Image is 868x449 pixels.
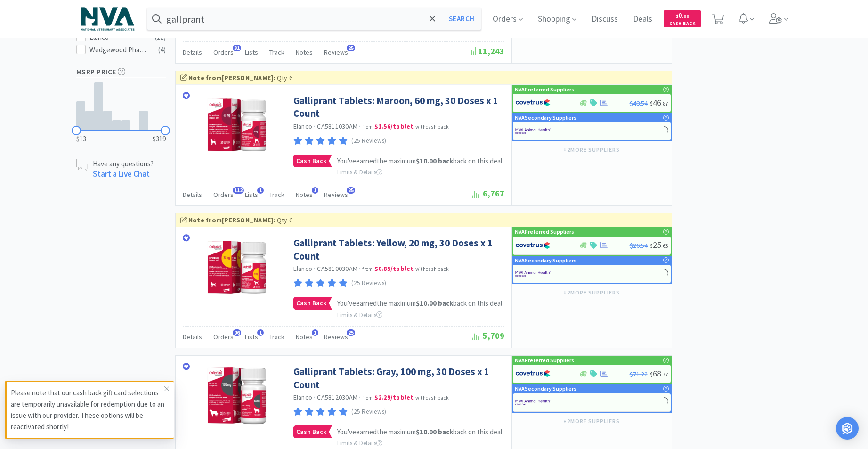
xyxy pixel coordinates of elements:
strong: $1.56 / tablet [374,122,414,131]
span: 31 [233,45,241,51]
p: Have any questions? [93,159,154,169]
span: · [314,122,316,131]
p: (25 Reviews) [351,278,387,288]
span: 1 [312,187,318,194]
span: $13 [76,133,86,145]
span: Lists [245,333,258,341]
span: 96 [233,329,241,336]
span: $26.54 [630,241,648,250]
span: Lists [245,190,258,199]
span: . 00 [682,13,689,19]
a: Discuss [588,15,622,24]
span: · [314,393,316,401]
a: Elanco [293,264,313,273]
span: $319 [153,133,166,145]
p: NVA Secondary Suppliers [515,113,576,122]
span: 6,767 [472,188,504,199]
div: Qty 6 [180,73,667,83]
span: You've earned the maximum back on this deal [337,299,502,308]
span: . 77 [661,371,668,378]
span: Orders [213,48,234,57]
span: CA5812030AM [317,393,357,401]
p: NVA Preferred Suppliers [515,85,574,94]
img: 77fca1acd8b6420a9015268ca798ef17_1.png [515,96,551,110]
span: 11,243 [468,46,504,57]
span: Orders [213,190,234,199]
span: 46 [650,97,668,108]
span: $10.00 [416,299,437,308]
span: Details [183,48,202,57]
a: $0.00Cash Back [664,6,701,32]
span: CA5810030AM [317,264,357,273]
span: Notes [296,190,313,199]
div: Qty 6 [180,215,667,225]
span: $ [650,242,653,249]
span: · [314,264,316,273]
button: +2more suppliers [559,415,624,428]
h5: MSRP Price [76,66,166,77]
strong: $0.85 / tablet [374,264,414,273]
a: Elanco [293,122,313,131]
strong: $2.29 / tablet [374,393,414,401]
p: (25 Reviews) [351,136,387,146]
span: 1 [312,329,318,336]
input: Search by item, sku, manufacturer, ingredient, size... [147,8,481,30]
p: NVA Secondary Suppliers [515,256,576,265]
p: NVA Preferred Suppliers [515,227,574,236]
p: NVA Preferred Suppliers [515,356,574,365]
a: Start a Live Chat [93,169,150,179]
span: · [359,264,361,273]
span: Reviews [324,190,348,199]
img: 77fca1acd8b6420a9015268ca798ef17_1.png [515,367,551,381]
span: Track [269,190,284,199]
p: Please note that our cash back gift card selections are temporarily unavailable for redemption du... [11,387,164,433]
span: 25 [347,187,355,194]
span: 0 [676,11,689,20]
span: Lists [245,48,258,57]
span: . 63 [661,242,668,249]
span: $10.00 [416,427,437,436]
span: $10.00 [416,156,437,165]
span: from [362,266,373,272]
strong: back [416,427,453,436]
span: with cash back [415,394,449,401]
span: 112 [233,187,244,194]
span: Cash Back [669,21,695,27]
span: Details [183,190,202,199]
span: with cash back [415,123,449,130]
span: Limits & Details [337,439,382,447]
p: (25 Reviews) [351,407,387,417]
img: 77fca1acd8b6420a9015268ca798ef17_1.png [515,238,551,253]
span: . 87 [661,100,668,107]
img: f6b2451649754179b5b4e0c70c3f7cb0_2.png [515,124,551,138]
span: Reviews [324,333,348,341]
span: $ [676,13,678,19]
img: f6b2451649754179b5b4e0c70c3f7cb0_2.png [515,267,551,281]
span: You've earned the maximum back on this deal [337,427,502,436]
span: $71.22 [630,370,648,378]
strong: Note from [PERSON_NAME] : [188,216,276,224]
img: f6b2451649754179b5b4e0c70c3f7cb0_2.png [515,395,551,409]
span: $ [650,371,653,378]
span: 25 [347,329,355,336]
span: from [362,394,373,401]
img: a976a7309bb54b43a403faf7a890a007_573356.jpg [206,94,268,155]
span: Orders [213,333,234,341]
img: 63c5bf86fc7e40bdb3a5250099754568_2.png [76,2,139,35]
span: 1 [257,329,264,336]
span: Cash Back [294,155,329,167]
span: Cash Back [294,426,329,438]
span: 68 [650,368,668,379]
span: · [359,122,361,131]
span: Notes [296,48,313,57]
span: 25 [347,45,355,51]
button: +2more suppliers [559,143,624,156]
span: 25 [650,239,668,250]
span: $48.54 [630,99,648,107]
button: Search [442,8,481,30]
span: 1 [257,187,264,194]
span: · [359,393,361,401]
span: 5,709 [472,330,504,341]
span: CA5811030AM [317,122,357,131]
span: with cash back [415,266,449,272]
